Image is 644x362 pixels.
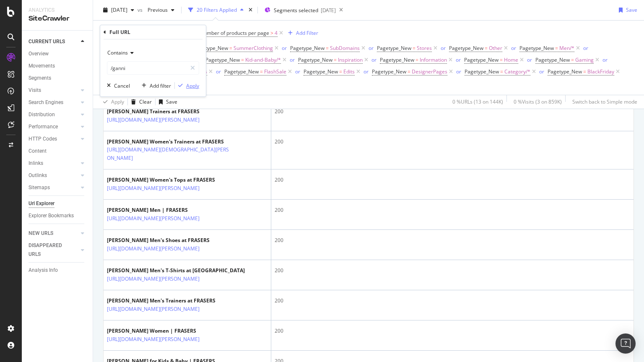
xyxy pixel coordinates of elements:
[166,98,177,105] div: Save
[100,95,124,109] button: Apply
[500,68,503,75] span: =
[420,54,447,66] span: Information
[29,159,78,168] a: Inlinks
[275,176,630,184] div: 200
[107,184,200,193] a: [URL][DOMAIN_NAME][PERSON_NAME]
[275,108,630,115] div: 200
[29,171,47,180] div: Outlinks
[138,81,171,90] button: Add filter
[527,56,532,63] div: or
[29,110,55,119] div: Distribution
[29,14,86,23] div: SiteCrawler
[107,116,200,124] a: [URL][DOMAIN_NAME][PERSON_NAME]
[29,171,78,180] a: Outlinks
[343,66,355,78] span: Edits
[29,147,47,156] div: Content
[500,56,503,63] span: =
[216,68,221,75] div: or
[29,122,58,131] div: Performance
[29,147,87,156] a: Content
[295,68,300,76] button: or
[144,6,168,13] span: Previous
[107,275,200,283] a: [URL][DOMAIN_NAME][PERSON_NAME]
[298,56,332,63] span: Pagetype_New
[371,56,377,63] div: or
[111,98,124,105] div: Apply
[104,81,130,90] button: Cancel
[29,74,51,83] div: Segments
[175,81,199,90] button: Apply
[369,44,374,52] button: or
[100,3,138,17] button: [DATE]
[197,6,237,13] div: 20 Filters Applied
[514,98,562,105] div: 0 % Visits ( 3 on 859K )
[452,98,503,105] div: 0 % URLs ( 13 on 144K )
[380,56,414,63] span: Pagetype_New
[539,68,544,76] button: or
[29,241,78,259] a: DISAPPEARED URLS
[260,68,263,75] span: =
[107,245,200,253] a: [URL][DOMAIN_NAME][PERSON_NAME]
[275,138,630,146] div: 200
[186,82,199,89] div: Apply
[555,44,558,52] span: =
[377,44,411,52] span: Pagetype_New
[527,56,532,64] button: or
[138,6,144,13] span: vs
[229,44,232,52] span: =
[408,68,410,75] span: =
[449,44,483,52] span: Pagetype_New
[107,176,236,184] div: [PERSON_NAME] Women's Tops at FRASERS
[185,3,247,17] button: 20 Filters Applied
[575,54,594,66] span: Gaming
[107,138,267,146] div: [PERSON_NAME] Women's Trainers at FRASERS
[489,42,502,54] span: Other
[285,28,318,38] button: Add Filter
[504,66,530,78] span: Category/*
[241,56,244,63] span: =
[29,211,74,220] div: Explorer Bookmarks
[290,56,295,64] button: or
[150,82,171,89] div: Add filter
[29,229,53,238] div: NEW URLS
[364,68,369,75] div: or
[264,66,286,78] span: FlashSale
[29,49,87,58] a: Overview
[29,86,41,95] div: Visits
[107,108,236,115] div: [PERSON_NAME] Trainers at FRASERS
[275,237,630,244] div: 200
[107,297,236,305] div: [PERSON_NAME] Men's Trainers at FRASERS
[29,98,78,107] a: Search Engines
[583,44,588,52] div: or
[412,66,447,78] span: DesignerPages
[504,54,518,66] span: Home
[372,68,406,75] span: Pagetype_New
[511,44,516,52] div: or
[338,54,363,66] span: Inspiration
[572,98,637,105] div: Switch back to Simple mode
[369,44,374,52] div: or
[539,68,544,75] div: or
[29,62,87,70] a: Movements
[304,68,338,75] span: Pagetype_New
[111,6,127,13] span: 2025 Aug. 22nd
[583,68,586,75] span: =
[205,56,240,63] span: Pagetype_New
[29,62,55,70] div: Movements
[224,68,259,75] span: Pagetype_New
[413,44,415,52] span: =
[441,44,446,52] div: or
[107,206,236,214] div: [PERSON_NAME] Men | FRASERS
[144,3,178,17] button: Previous
[107,335,200,344] a: [URL][DOMAIN_NAME][PERSON_NAME]
[234,42,273,54] span: SummerClothing
[29,199,87,208] a: Url Explorer
[29,135,57,143] div: HTTP Codes
[456,56,461,63] div: or
[548,68,582,75] span: Pagetype_New
[29,110,78,119] a: Distribution
[326,44,329,52] span: =
[587,66,614,78] span: BlackFriday
[29,229,78,238] a: NEW URLS
[569,95,637,109] button: Switch back to Simple mode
